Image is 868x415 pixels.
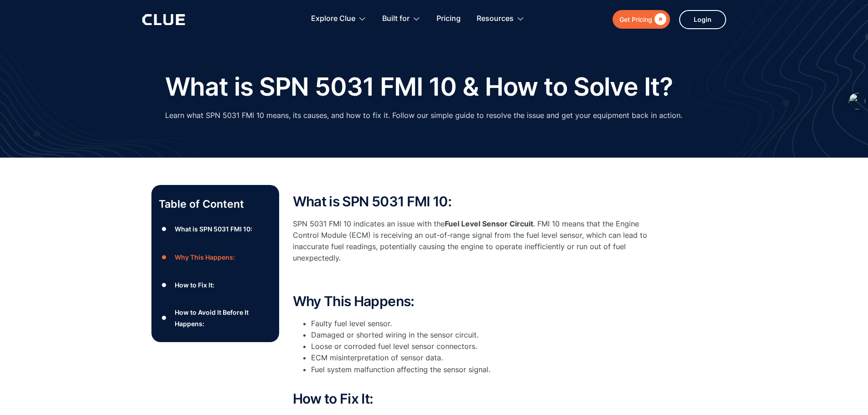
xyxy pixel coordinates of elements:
div: What is SPN 5031 FMI 10: [175,223,252,235]
div: Explore Clue [311,5,355,33]
li: Faulty fuel level sensor. [311,318,658,329]
div: Why This Happens: [175,251,235,263]
div: Resources [477,5,514,33]
div: Get Pricing [619,14,652,25]
li: ECM misinterpretation of sensor data. [311,352,658,364]
a: ●Why This Happens: [159,250,272,264]
h2: How to Fix It: [293,391,658,406]
div: Built for [382,5,410,33]
div: ● [159,278,170,292]
div: Resources [477,5,525,33]
p: Learn what SPN 5031 FMI 10 means, its causes, and how to fix it. Follow our simple guide to resol... [165,110,682,121]
p: Table of Content [159,197,272,211]
a: ●What is SPN 5031 FMI 10: [159,222,272,236]
h2: Why This Happens: [293,294,658,309]
div: Explore Clue [311,5,366,33]
li: Damaged or shorted wiring in the sensor circuit. [311,329,658,341]
strong: Fuel Level Sensor Circuit [445,219,533,228]
a: ●How to Avoid It Before It Happens: [159,307,272,329]
li: Fuel system malfunction affecting the sensor signal. [311,364,658,387]
div: ● [159,311,170,325]
a: Pricing [437,5,461,33]
p: ‍ [293,273,658,285]
div: ● [159,250,170,264]
h1: What is SPN 5031 FMI 10 & How to Solve It? [165,73,673,101]
div:  [652,14,666,25]
li: Loose or corroded fuel level sensor connectors. [311,341,658,352]
div: ● [159,222,170,236]
p: SPN 5031 FMI 10 indicates an issue with the . FMI 10 means that the Engine Control Module (ECM) i... [293,218,658,264]
a: Get Pricing [613,10,670,29]
div: Built for [382,5,421,33]
div: How to Fix It: [175,279,214,291]
div: How to Avoid It Before It Happens: [175,307,271,329]
h2: What is SPN 5031 FMI 10: [293,194,658,209]
a: ●How to Fix It: [159,278,272,292]
a: Login [679,10,726,29]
